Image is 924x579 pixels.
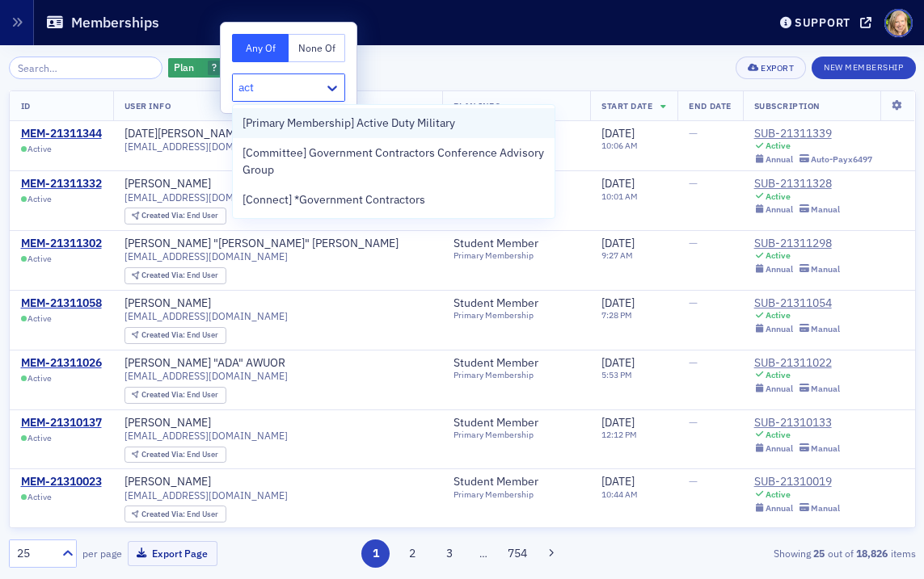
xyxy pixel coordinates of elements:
[212,61,217,73] span: ?
[124,327,226,344] div: Created Via: End User
[124,296,211,311] a: [PERSON_NAME]
[243,145,545,178] span: [Committee] Government Contractors Conference Advisory Group
[601,309,632,321] time: 7:28 PM
[812,59,915,73] a: New Membership
[124,506,226,522] div: Created Via: End User
[21,237,102,251] a: MEM-21311302
[766,430,791,440] div: Active
[141,270,187,280] span: Created Via :
[811,324,840,334] div: Manual
[124,387,226,404] div: Created Via: End User
[601,369,632,380] time: 5:53 PM
[754,177,841,191] a: SUB-21311328
[21,100,31,111] span: ID
[141,331,218,340] div: End User
[689,415,698,430] span: —
[454,296,553,311] a: Student Member
[9,57,163,79] input: Search…
[141,509,187,519] span: Created Via :
[399,539,427,568] button: 2
[601,489,638,500] time: 10:44 AM
[82,546,122,560] label: per page
[124,430,288,442] span: [EMAIL_ADDRESS][DOMAIN_NAME]
[141,389,187,400] span: Created Via :
[736,57,806,79] button: Export
[811,264,840,275] div: Manual
[27,313,52,324] span: Active
[174,61,194,73] span: Plan
[811,204,840,215] div: Manual
[601,429,637,440] time: 12:12 PM
[689,176,698,191] span: —
[141,510,218,519] div: End User
[124,100,171,111] span: User Info
[21,177,102,191] a: MEM-21311332
[811,503,840,514] div: Manual
[601,140,638,151] time: 10:06 AM
[812,57,915,79] button: New Membership
[601,176,635,191] span: [DATE]
[124,250,288,262] span: [EMAIL_ADDRESS][DOMAIN_NAME]
[754,127,873,141] a: SUB-21311339
[21,356,102,371] div: MEM-21311026
[811,154,872,165] div: Auto-Pay x6497
[761,64,794,73] div: Export
[689,355,698,370] span: —
[141,391,218,400] div: End User
[454,100,501,111] span: Plan Info
[766,191,791,202] div: Active
[766,250,791,261] div: Active
[454,475,553,489] a: Student Member
[232,34,289,62] button: Any Of
[124,370,288,382] span: [EMAIL_ADDRESS][DOMAIN_NAME]
[124,191,288,203] span: [EMAIL_ADDRESS][DOMAIN_NAME]
[601,236,635,250] span: [DATE]
[766,489,791,500] div: Active
[454,416,553,430] a: Student Member
[811,443,840,454] div: Manual
[141,212,218,220] div: End User
[141,329,187,340] span: Created Via :
[124,416,211,430] a: [PERSON_NAME]
[124,356,285,371] a: [PERSON_NAME] "ADA" AWUOR
[601,296,635,310] span: [DATE]
[601,191,638,202] time: 10:01 AM
[454,430,553,440] div: Primary Membership
[124,127,244,141] div: [DATE][PERSON_NAME]
[766,310,791,321] div: Active
[124,177,211,191] a: [PERSON_NAME]
[124,208,226,224] div: Created Via: End User
[754,416,841,430] div: SUB-21310133
[601,415,635,430] span: [DATE]
[454,310,553,321] div: Primary Membership
[71,13,159,32] h1: Memberships
[689,126,698,141] span: —
[472,546,495,560] span: …
[361,539,390,568] button: 1
[601,250,633,261] time: 9:27 AM
[766,154,793,165] div: Annual
[754,237,841,251] a: SUB-21311298
[21,296,102,311] a: MEM-21311058
[243,191,425,208] span: [Connect] *Government Contractors
[21,127,102,141] a: MEM-21311344
[124,237,399,251] a: [PERSON_NAME] "[PERSON_NAME]" [PERSON_NAME]
[884,9,913,37] span: Profile
[21,475,102,489] a: MEM-21310023
[454,237,553,251] a: Student Member
[754,356,841,371] a: SUB-21311022
[766,141,791,151] div: Active
[454,489,553,500] div: Primary Membership
[766,384,793,394] div: Annual
[124,475,211,489] a: [PERSON_NAME]
[795,15,850,30] div: Support
[124,141,288,153] span: [EMAIL_ADDRESS][DOMAIN_NAME]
